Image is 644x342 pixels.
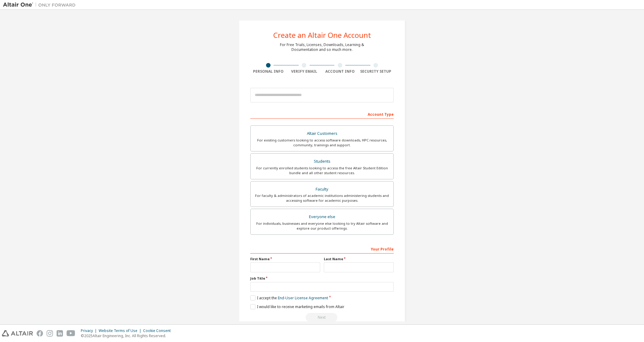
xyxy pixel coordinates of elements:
[250,257,320,261] label: First Name
[3,2,79,8] img: Altair One
[67,330,75,337] img: youtube.svg
[250,109,394,119] div: Account Type
[254,193,390,203] div: For faculty & administrators of academic institutions administering students and accessing softwa...
[324,257,394,261] label: Last Name
[286,69,322,74] div: Verify Email
[81,328,99,333] div: Privacy
[250,313,394,322] div: Read and acccept EULA to continue
[254,129,390,138] div: Altair Customers
[278,295,328,300] a: End-User License Agreement
[254,213,390,221] div: Everyone else
[99,328,143,333] div: Website Terms of Use
[143,328,174,333] div: Cookie Consent
[358,69,394,74] div: Security Setup
[254,157,390,166] div: Students
[250,276,394,281] label: Job Title
[250,244,394,254] div: Your Profile
[254,221,390,231] div: For individuals, businesses and everyone else looking to try Altair software and explore our prod...
[280,42,364,52] div: For Free Trials, Licenses, Downloads, Learning & Documentation and so much more.
[254,185,390,194] div: Faculty
[47,330,53,337] img: instagram.svg
[81,333,174,338] p: © 2025 Altair Engineering, Inc. All Rights Reserved.
[57,330,63,337] img: linkedin.svg
[2,330,33,337] img: altair_logo.svg
[254,138,390,148] div: For existing customers looking to access software downloads, HPC resources, community, trainings ...
[250,69,286,74] div: Personal Info
[322,69,358,74] div: Account Info
[250,304,344,309] label: I would like to receive marketing emails from Altair
[254,166,390,175] div: For currently enrolled students looking to access the free Altair Student Edition bundle and all ...
[250,295,328,300] label: I accept the
[37,330,43,337] img: facebook.svg
[273,32,371,39] div: Create an Altair One Account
